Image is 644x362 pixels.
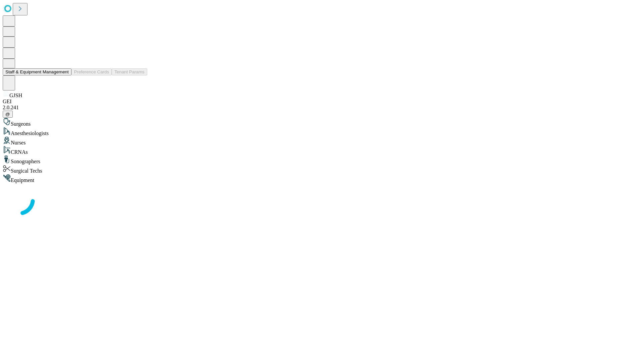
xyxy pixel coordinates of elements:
[3,68,71,75] button: Staff & Equipment Management
[3,111,13,118] button: @
[3,136,641,146] div: Nurses
[9,93,22,98] span: GJSH
[3,105,641,111] div: 2.0.241
[3,118,641,127] div: Surgeons
[3,165,641,174] div: Surgical Techs
[112,68,147,75] button: Tenant Params
[5,112,10,117] span: @
[71,68,112,75] button: Preference Cards
[3,155,641,165] div: Sonographers
[3,146,641,155] div: CRNAs
[3,174,641,183] div: Equipment
[3,127,641,136] div: Anesthesiologists
[3,99,641,105] div: GEI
